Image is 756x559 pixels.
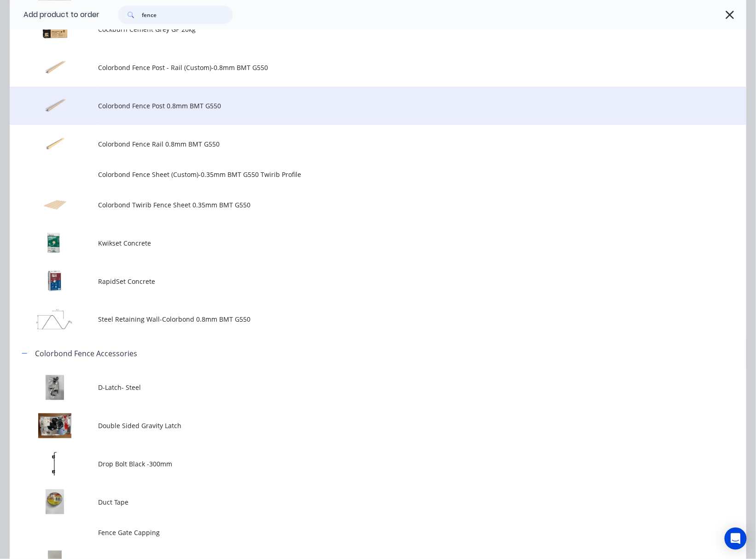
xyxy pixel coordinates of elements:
span: Kwikset Concrete [98,238,616,248]
span: Colorbond Fence Post - Rail (Custom)-0.8mm BMT G550 [98,63,616,72]
input: Search... [142,6,233,24]
div: Colorbond Fence Accessories [35,348,137,359]
div: Open Intercom Messenger [725,528,747,550]
span: Colorbond Fence Sheet (Custom)-0.35mm BMT G550 Twirib Profile [98,170,616,179]
span: Colorbond Fence Post 0.8mm BMT G550 [98,101,616,111]
span: RapidSet Concrete [98,277,616,286]
span: Steel Retaining Wall-Colorbond 0.8mm BMT G550 [98,314,616,324]
span: Double Sided Gravity Latch [98,421,616,430]
span: Fence Gate Capping [98,528,616,537]
span: D-Latch- Steel [98,382,616,392]
span: Colorbond Twirib Fence Sheet 0.35mm BMT G550 [98,200,616,210]
span: Drop Bolt Black -300mm [98,459,616,469]
span: Colorbond Fence Rail 0.8mm BMT G550 [98,139,616,149]
span: Duct Tape [98,497,616,507]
